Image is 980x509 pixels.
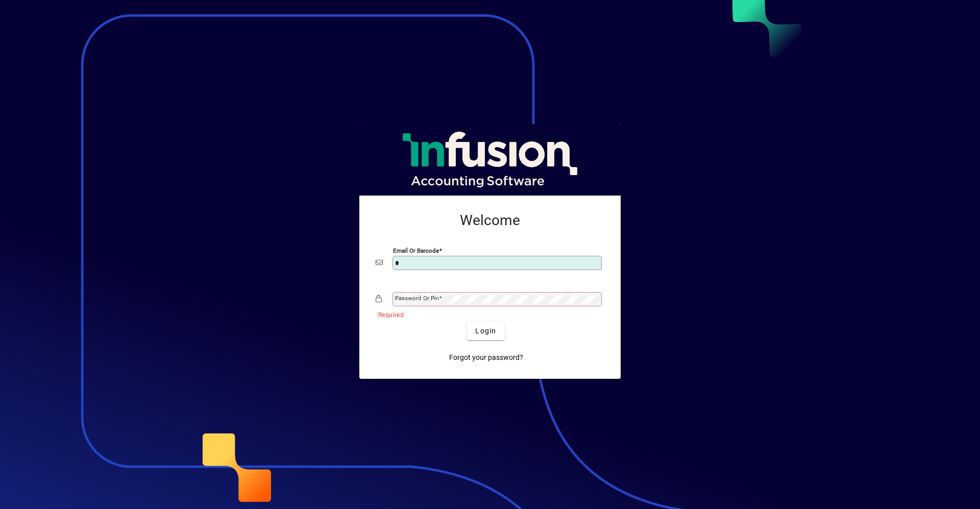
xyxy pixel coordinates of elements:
[376,212,604,229] h2: Welcome
[445,348,527,367] a: Forgot your password?
[393,247,439,254] mat-label: Email or Barcode
[467,322,504,340] button: Login
[449,352,523,363] span: Forgot your password?
[395,295,439,302] mat-label: Password or Pin
[475,326,496,336] span: Login
[378,309,596,320] mat-error: Required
